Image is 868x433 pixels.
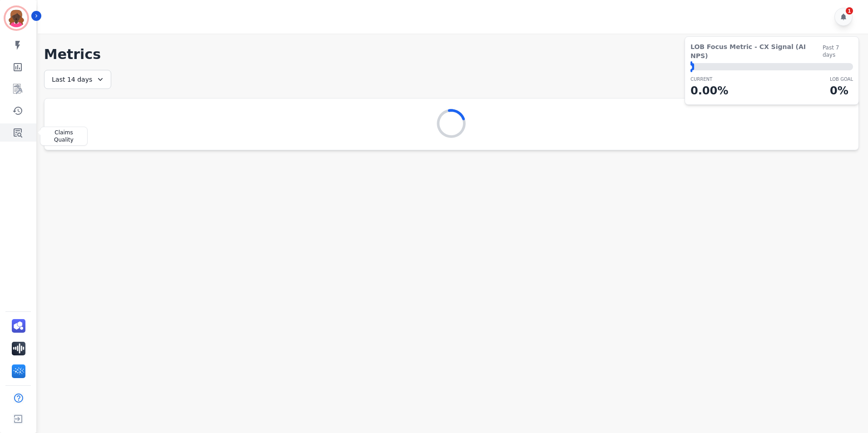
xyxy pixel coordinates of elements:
span: LOB Focus Metric - CX Signal (AI NPS) [690,42,823,60]
p: 0 % [830,83,853,99]
div: ⬤ [690,63,694,70]
p: 0.00 % [690,83,728,99]
div: Last 14 days [44,70,111,89]
span: Past 7 days [823,44,853,59]
p: CURRENT [690,76,728,83]
div: 1 [846,7,853,15]
p: LOB Goal [830,76,853,83]
h1: Metrics [44,46,859,63]
img: Bordered avatar [5,7,27,29]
